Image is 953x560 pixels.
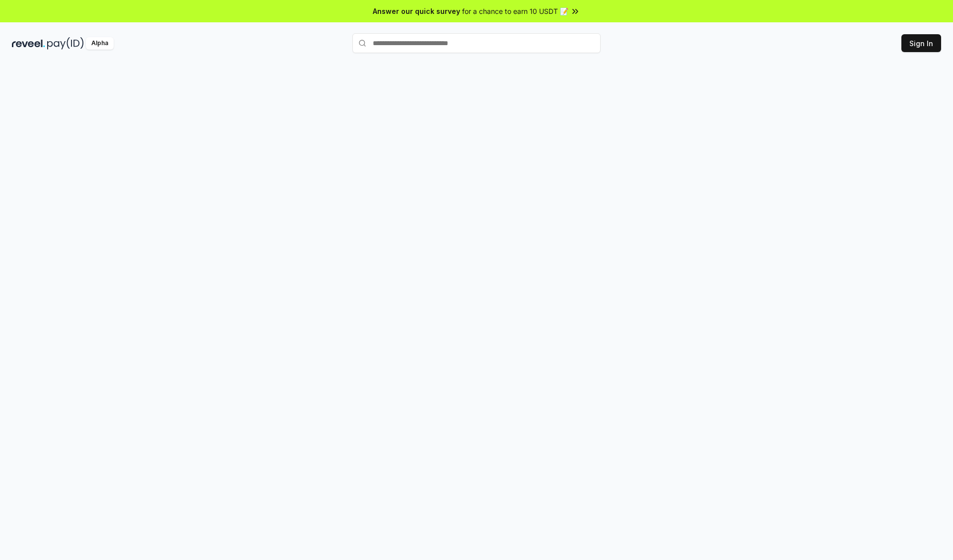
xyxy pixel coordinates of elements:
button: Sign In [901,34,941,52]
img: pay_id [47,37,84,50]
img: reveel_dark [12,37,45,50]
div: Alpha [86,37,114,50]
span: Answer our quick survey [373,6,460,16]
span: for a chance to earn 10 USDT 📝 [462,6,568,16]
